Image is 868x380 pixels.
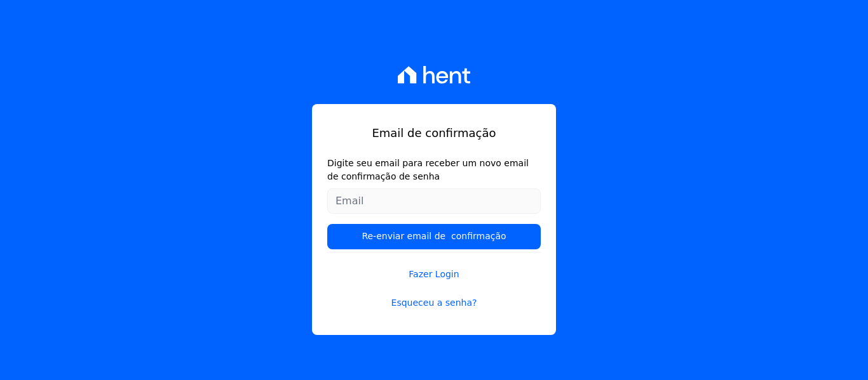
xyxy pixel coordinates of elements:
a: Esqueceu a senha? [327,296,541,310]
input: Re-enviar email de confirmação [327,224,541,249]
label: Digite seu email para receber um novo email de confirmação de senha [327,157,541,183]
a: Fazer Login [327,252,541,281]
input: Email [327,188,541,214]
h1: Email de confirmação [327,124,541,141]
